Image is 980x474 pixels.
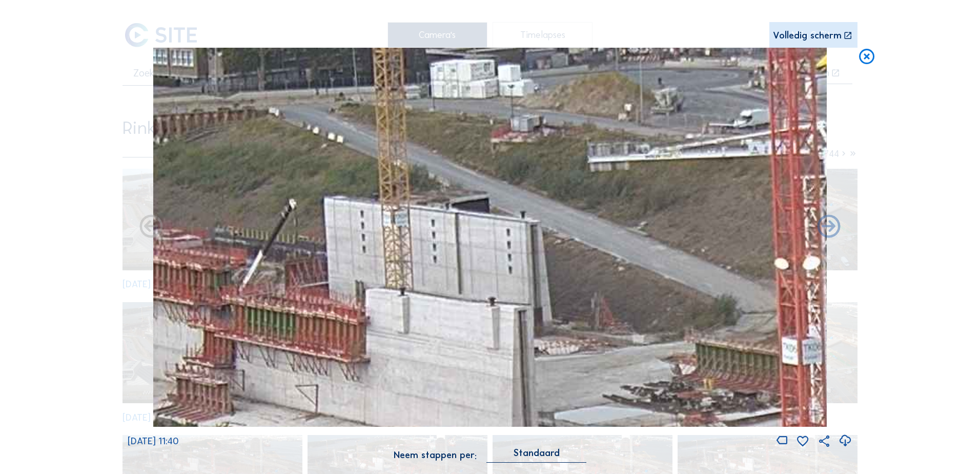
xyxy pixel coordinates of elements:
span: [DATE] 11:40 [128,436,179,447]
div: Neem stappen per: [394,450,477,460]
i: Forward [137,213,165,241]
div: Volledig scherm [773,31,842,41]
div: Standaard [486,448,586,462]
i: Back [815,213,843,241]
img: Image [153,48,827,427]
div: Standaard [514,448,560,458]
